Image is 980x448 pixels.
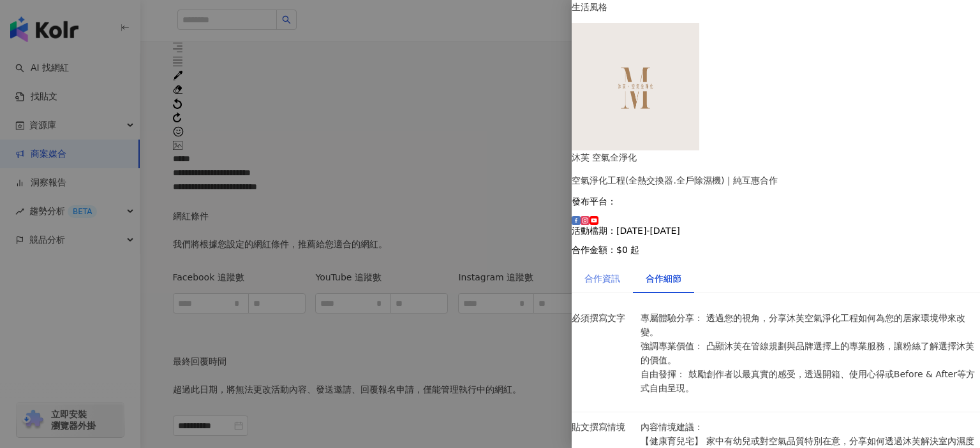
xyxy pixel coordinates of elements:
p: 發布平台： [572,196,980,206]
p: 活動檔期：[DATE]-[DATE] [572,226,980,236]
div: 沐芙 空氣全淨化 [572,150,980,164]
div: 合作資訊 [584,271,620,285]
div: 合作細節 [646,271,681,285]
div: 空氣淨化工程(全熱交換器.全戶除濕機)｜純互惠合作 [572,173,980,187]
p: 合作金額： $0 起 [572,245,980,255]
img: 空氣淨化工程 [572,23,699,150]
p: 必須撰寫文字 [572,311,634,325]
p: 貼文撰寫情境 [572,420,634,434]
p: 專屬體驗分享： 透過您的視角，分享沐芙空氣淨化工程如何為您的居家環境帶來改變。 強調專業價值： 凸顯沐芙在管線規劃與品牌選擇上的專業服務，讓粉絲了解選擇沐芙的價值。 自由發揮： 鼓勵創作者以最真... [641,311,980,395]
